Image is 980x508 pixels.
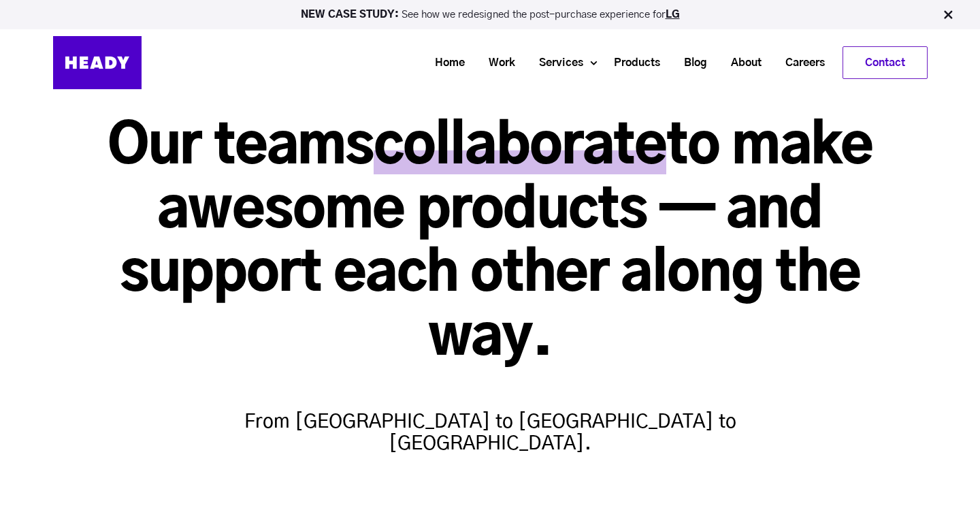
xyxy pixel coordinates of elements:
img: Heady_Logo_Web-01 (1) [53,36,142,89]
p: See how we redesigned the post-purchase experience for [6,10,974,20]
a: Work [472,50,522,76]
h4: From [GEOGRAPHIC_DATA] to [GEOGRAPHIC_DATA] to [GEOGRAPHIC_DATA]. [225,384,755,455]
h1: Our teams to make awesome products — and support each other along the way. [53,116,928,370]
a: LG [666,10,680,20]
a: About [714,50,768,76]
a: Blog [667,50,714,76]
strong: NEW CASE STUDY: [301,10,402,20]
a: Services [522,50,590,76]
img: Close Bar [941,8,955,22]
a: Home [418,50,472,76]
a: Products [597,50,667,76]
a: Contact [843,47,927,78]
span: collaborate [374,120,666,174]
a: Careers [768,50,832,76]
div: Navigation Menu [155,46,928,79]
